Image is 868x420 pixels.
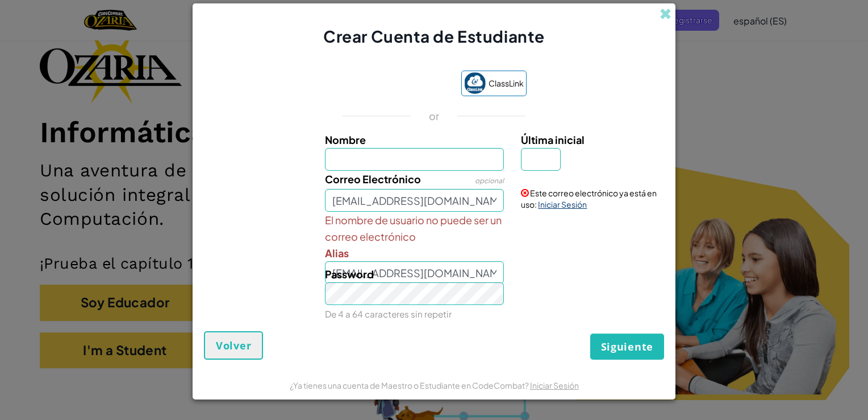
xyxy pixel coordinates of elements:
[323,26,545,46] span: Crear Cuenta de Estudiante
[489,75,524,92] span: ClassLink
[325,246,349,260] span: Alias
[521,133,585,146] span: Última inicial
[530,380,579,390] a: Iniciar Sesión
[325,308,452,319] small: De 4 a 64 caracteres sin repetir
[325,172,421,186] span: Correo Electrónico
[336,72,456,97] iframe: Botón de Acceder con Google
[538,199,587,209] a: Iniciar Sesión
[521,188,657,209] span: Este correo electrónico ya está en uso:
[429,109,440,123] p: or
[216,339,251,352] span: Volver
[590,333,664,360] button: Siguiente
[325,267,374,281] span: Password
[325,212,504,245] span: El nombre de usuario no puede ser un correo electrónico
[290,380,530,390] span: ¿Ya tienes una cuenta de Maestro o Estudiante en CodeCombat?
[464,72,486,94] img: classlink-logo-small.png
[325,133,366,146] span: Nombre
[601,340,653,353] span: Siguiente
[204,331,263,360] button: Volver
[475,176,504,185] span: opcional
